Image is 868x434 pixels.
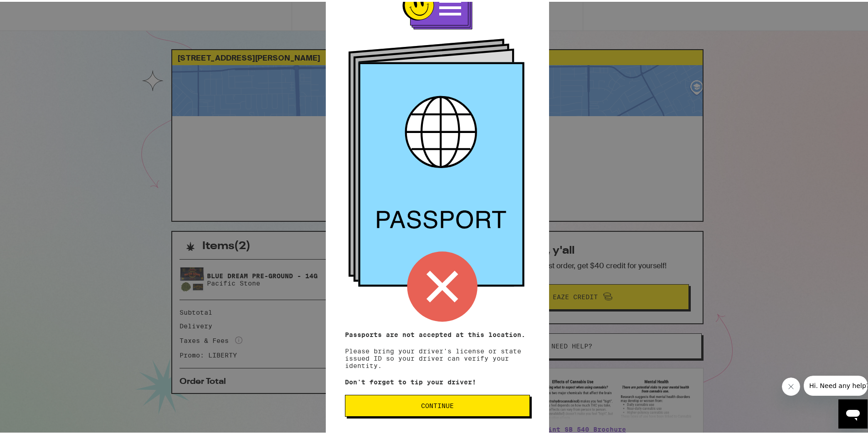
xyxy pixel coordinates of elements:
span: Continue [421,401,454,407]
p: Please bring your driver's license or state issued ID so your driver can verify your identity. [345,329,530,368]
iframe: Close message [782,376,800,394]
p: Don't forget to tip your driver! [345,377,530,384]
span: Hi. Need any help? [5,6,66,14]
button: Continue [345,393,530,415]
p: Passports are not accepted at this location. [345,329,530,337]
iframe: Message from company [804,374,868,394]
iframe: Button to launch messaging window [838,398,868,427]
